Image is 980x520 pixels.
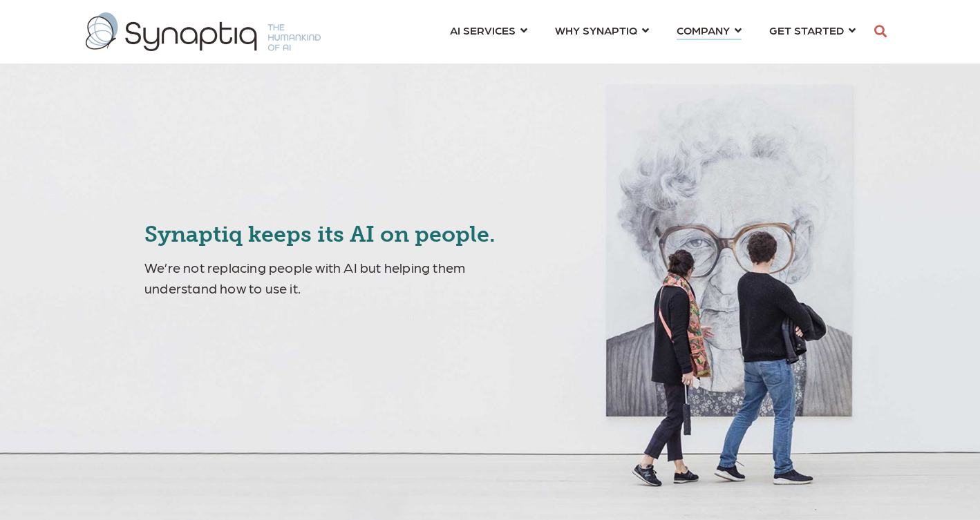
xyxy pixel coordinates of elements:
a: WHY SYNAPTIQ [555,17,649,43]
nav: menu [436,7,869,57]
span: COMPANY [677,21,730,39]
span: Synaptiq keeps its AI on people. [144,221,496,247]
a: GET STARTED [769,17,856,43]
span: WHY SYNAPTIQ [555,21,637,39]
span: GET STARTED [769,21,844,39]
span: AI SERVICES [450,21,516,39]
img: synaptiq logo-1 [86,12,321,51]
a: COMPANY [677,17,742,43]
p: We’re not replacing people with AI but helping them understand how to use it. [144,257,540,298]
a: AI SERVICES [450,17,527,43]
